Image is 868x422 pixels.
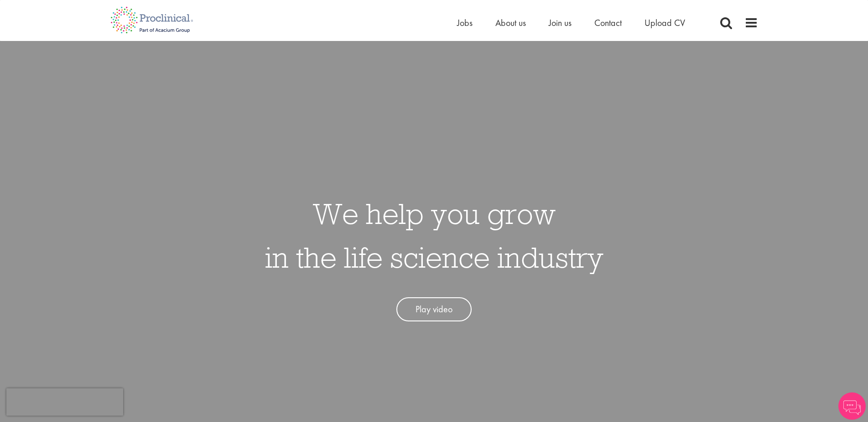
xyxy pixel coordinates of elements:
a: Upload CV [645,17,685,29]
img: Chatbot [838,392,866,420]
a: Contact [594,17,622,29]
a: Jobs [457,17,473,29]
h1: We help you grow in the life science industry [265,192,603,279]
a: Play video [396,297,472,321]
a: About us [495,17,526,29]
a: Join us [549,17,572,29]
